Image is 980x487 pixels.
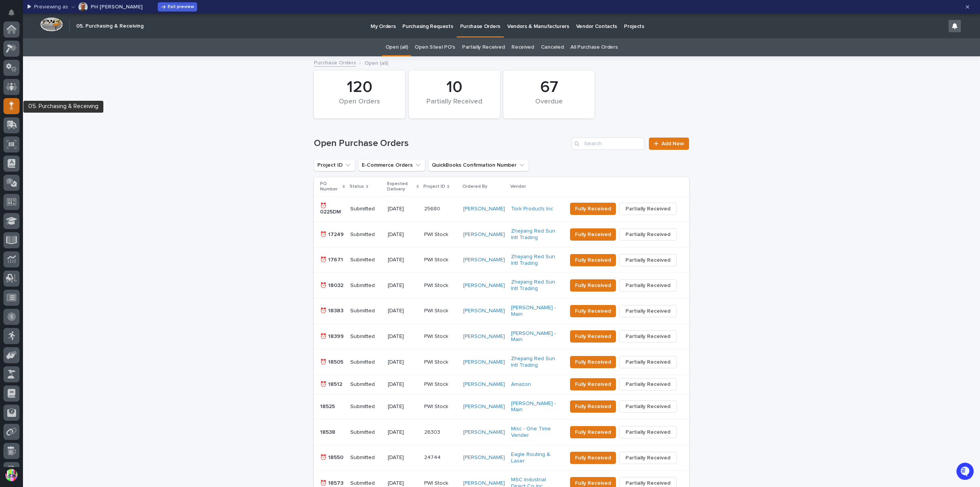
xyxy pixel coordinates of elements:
p: PWI Stock [424,480,457,487]
p: Vendors & Manufacturers [507,14,569,30]
a: Purchasing Requests [399,14,456,38]
iframe: Open customer support [955,462,976,482]
p: Previewing as [34,4,68,10]
a: Tork Products Inc [511,206,553,212]
a: Misc - One Time Vender [511,426,561,439]
p: Purchase Orders [460,14,500,30]
span: Partially Received [626,282,670,289]
p: Submitted [350,381,382,388]
button: Partially Received [619,400,677,413]
img: Brittany Wendell [8,144,20,156]
p: Submitted [350,257,382,263]
a: [PERSON_NAME] [463,231,505,238]
p: ⏰ 18032 [320,282,344,289]
button: Fully Received [570,378,616,390]
button: Fully Received [570,330,616,343]
button: Partially Received [619,228,677,241]
div: Notifications [10,9,20,21]
a: Open (all) [385,38,408,56]
span: Pylon [76,202,93,208]
p: Status [350,182,364,191]
button: Partially Received [619,203,677,215]
p: [DATE] [388,308,418,314]
button: Partially Received [619,452,677,464]
a: [PERSON_NAME] [463,206,505,212]
p: My Orders [371,14,395,30]
p: [DATE] [388,333,418,340]
p: Purchasing Requests [402,14,453,30]
button: Fully Received [570,452,616,464]
span: Fully Received [575,333,611,340]
a: [PERSON_NAME] [463,480,505,487]
p: [DATE] [388,257,418,263]
p: Submitted [350,359,382,366]
a: [PERSON_NAME] - Main [511,330,561,343]
span: Partially Received [626,403,670,410]
p: PH [PERSON_NAME] [91,4,142,10]
a: Add New [649,138,689,150]
p: Submitted [350,206,382,212]
p: How can we help? [8,43,139,55]
a: Powered byPylon [54,202,93,208]
p: Submitted [350,454,382,461]
tr: ⏰ 18383Submitted[DATE]PWI Stock[PERSON_NAME] [PERSON_NAME] - Main Fully ReceivedPartially Received [314,298,689,324]
span: Partially Received [626,479,670,487]
p: PWI Stock [424,403,457,410]
img: 1736555164131-43832dd5-751b-4058-ba23-39d91318e5a0 [15,131,21,137]
p: Project ID [423,182,445,191]
a: [PERSON_NAME] [463,429,505,436]
tr: 18525Submitted[DATE]PWI Stock[PERSON_NAME] [PERSON_NAME] - Main Fully ReceivedPartially Received [314,394,689,420]
a: Purchase Orders [457,14,504,36]
p: Submitted [350,480,382,487]
tr: ⏰ 18550Submitted[DATE]24744[PERSON_NAME] Eagle Routing & Laser Fully ReceivedPartially Received [314,445,689,471]
p: PO Number [320,180,341,194]
p: ⏰ 17671 [320,257,344,263]
tr: ⏰ 17249Submitted[DATE]PWI Stock[PERSON_NAME] Zhejiang Red Sun Intl Trading Fully ReceivedPartiall... [314,222,689,248]
span: [DATE] [68,131,83,137]
img: Brittany [8,123,20,136]
p: [DATE] [388,454,418,461]
p: ⏰ 18550 [320,454,344,461]
p: ⏰ 18512 [320,381,344,388]
span: Add New [661,141,684,146]
p: Projects [624,14,644,30]
p: Open (all) [364,58,388,67]
a: Zhejiang Red Sun Intl Trading [511,279,561,292]
span: [PERSON_NAME] [24,151,62,157]
p: [DATE] [388,206,418,212]
p: [DATE] [388,403,418,410]
div: 67 [516,78,581,97]
p: Submitted [350,308,382,314]
span: Partially Received [626,380,670,388]
div: Start new chat [34,85,126,93]
a: [PERSON_NAME] [463,308,505,314]
button: Partially Received [619,305,677,317]
p: [DATE] [388,231,418,238]
tr: 18538Submitted[DATE]26303[PERSON_NAME] Misc - One Time Vender Fully ReceivedPartially Received [314,420,689,445]
p: PWI Stock [424,381,457,388]
span: Fully Received [575,231,611,238]
div: Open Orders [327,98,392,114]
img: Stacker [8,7,23,23]
span: Partially Received [626,256,670,264]
input: Clear [20,61,126,69]
p: Vendor Contacts [576,14,617,30]
p: Submitted [350,333,382,340]
a: Zhejiang Red Sun Intl Trading [511,228,561,241]
p: [DATE] [388,359,418,366]
p: ⏰ 18573 [320,480,344,487]
input: Search [572,138,644,150]
img: 1736555164131-43832dd5-751b-4058-ba23-39d91318e5a0 [15,152,21,158]
span: Fully Received [575,282,611,289]
a: [PERSON_NAME] - Main [511,400,561,413]
span: Help Docs [15,183,42,191]
p: PWI Stock [424,308,457,314]
a: Received [511,38,534,56]
p: 25680 [424,206,457,212]
button: Notifications [3,5,20,21]
button: Partially Received [619,426,677,438]
p: 24744 [424,454,457,461]
a: Zhejiang Red Sun Intl Trading [511,254,561,267]
a: [PERSON_NAME] [463,359,505,366]
span: Exit preview [168,5,194,9]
